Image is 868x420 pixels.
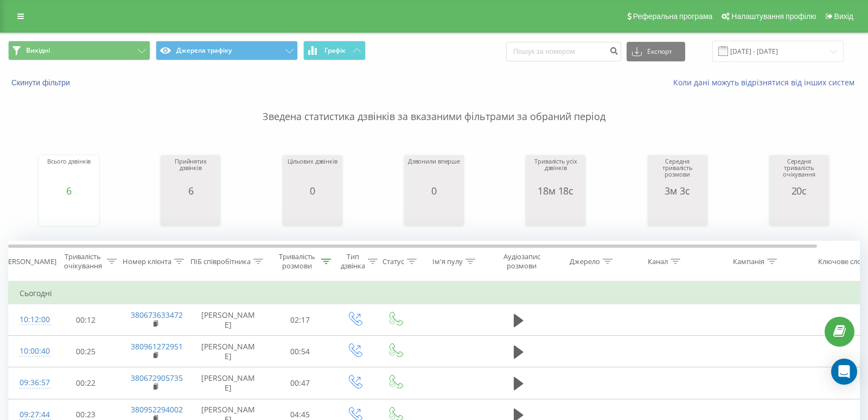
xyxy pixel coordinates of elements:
div: 18м 18с [528,185,583,196]
div: [PERSON_NAME] [2,257,56,266]
div: 0 [288,185,337,196]
div: 10:12:00 [20,309,41,330]
span: Вихідні [26,46,50,55]
td: [PERSON_NAME] [190,304,266,336]
div: Джерело [570,257,600,266]
td: [PERSON_NAME] [190,336,266,367]
span: Вихід [834,12,853,21]
span: Реферальна програма [633,12,713,21]
div: Тривалість усіх дзвінків [528,158,583,185]
td: 02:17 [266,304,334,336]
div: 6 [163,185,218,196]
button: Вихідні [8,41,150,60]
td: 00:22 [52,367,120,399]
button: Графік [303,41,366,60]
div: 6 [47,185,91,196]
div: Середня тривалість розмови [650,158,705,185]
span: Налаштування профілю [731,12,816,21]
span: Графік [324,47,346,54]
button: Скинути фільтри [8,78,75,87]
div: Аудіозапис розмови [495,252,548,271]
div: Кампанія [733,257,764,266]
div: Ім'я пулу [432,257,463,266]
a: 380672905735 [131,373,183,383]
td: 00:12 [52,304,120,336]
div: 09:36:57 [20,372,41,393]
td: 00:25 [52,336,120,367]
a: 380952294002 [131,404,183,415]
div: 20с [772,185,826,196]
a: 380673633472 [131,310,183,320]
div: Канал [648,257,668,266]
div: Цільових дзвінків [288,158,337,185]
div: Open Intercom Messenger [831,359,857,385]
div: Тривалість очікування [61,252,104,271]
div: 10:00:40 [20,341,41,362]
div: Дзвонили вперше [408,158,460,185]
td: 00:47 [266,367,334,399]
td: 00:54 [266,336,334,367]
button: Джерела трафіку [156,41,298,60]
a: 380961272951 [131,341,183,352]
div: Номер клієнта [123,257,171,266]
a: Коли дані можуть відрізнятися вiд інших систем [673,77,860,87]
input: Пошук за номером [506,42,621,61]
div: Середня тривалість очікування [772,158,826,185]
div: Тип дзвінка [341,252,365,271]
div: Прийнятих дзвінків [163,158,218,185]
div: Тривалість розмови [276,252,318,271]
div: Статус [382,257,404,266]
div: 3м 3с [650,185,705,196]
button: Експорт [627,42,685,61]
div: 0 [408,185,460,196]
div: Всього дзвінків [47,158,91,185]
td: [PERSON_NAME] [190,367,266,399]
p: Зведена статистика дзвінків за вказаними фільтрами за обраний період [8,88,860,124]
div: ПІБ співробітника [190,257,251,266]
